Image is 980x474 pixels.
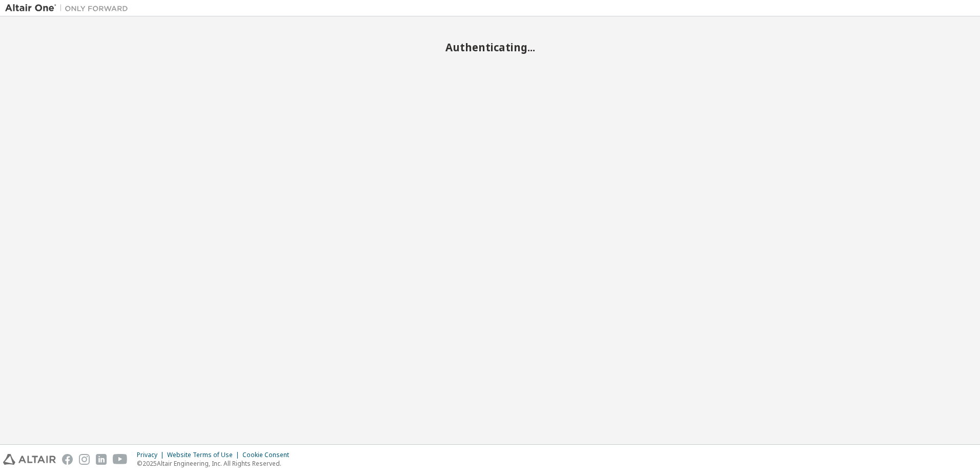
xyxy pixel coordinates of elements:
[62,454,73,465] img: facebook.svg
[137,451,167,459] div: Privacy
[242,451,295,459] div: Cookie Consent
[5,3,133,13] img: Altair One
[3,454,56,465] img: altair_logo.svg
[79,454,90,465] img: instagram.svg
[5,41,975,54] h2: Authenticating...
[137,459,295,468] p: © 2025 Altair Engineering, Inc. All Rights Reserved.
[113,454,128,465] img: youtube.svg
[96,454,107,465] img: linkedin.svg
[167,451,242,459] div: Website Terms of Use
